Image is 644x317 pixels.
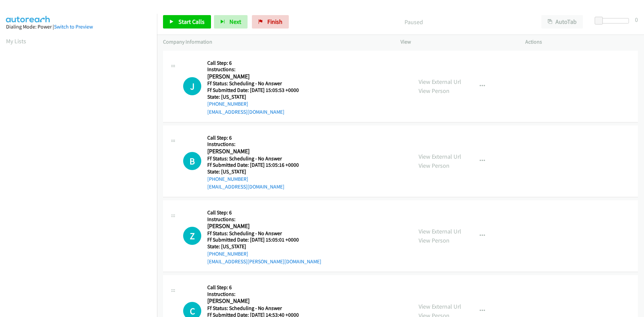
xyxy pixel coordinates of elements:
[183,152,201,170] div: The call is yet to be attempted
[207,87,307,94] h5: Ff Submitted Date: [DATE] 15:05:53 +0000
[298,17,529,27] p: Paused
[183,152,201,170] h1: B
[207,141,307,148] h5: Instructions:
[54,23,93,30] a: Switch to Preview
[183,227,201,245] div: The call is yet to be attempted
[419,153,461,160] a: View External Url
[207,101,248,107] a: [PHONE_NUMBER]
[207,236,321,243] h5: Ff Submitted Date: [DATE] 15:05:01 +0000
[207,216,321,223] h5: Instructions:
[207,73,307,81] h2: [PERSON_NAME]
[419,87,449,95] a: View Person
[207,222,307,230] h2: [PERSON_NAME]
[207,209,321,216] h5: Call Step: 6
[207,183,284,190] a: [EMAIL_ADDRESS][DOMAIN_NAME]
[541,15,583,29] button: AutoTab
[163,15,211,29] a: Start Calls
[635,15,638,24] div: 0
[419,162,449,169] a: View Person
[207,162,307,168] h5: Ff Submitted Date: [DATE] 15:05:16 +0000
[525,38,638,46] p: Actions
[214,15,248,29] button: Next
[207,176,248,182] a: [PHONE_NUMBER]
[207,305,321,312] h5: Ff Status: Scheduling - No Answer
[207,94,307,100] h5: State: [US_STATE]
[178,18,205,25] span: Start Calls
[207,168,307,175] h5: State: [US_STATE]
[419,78,461,86] a: View External Url
[6,37,26,45] a: My Lists
[419,227,461,235] a: View External Url
[207,297,307,305] h2: [PERSON_NAME]
[252,15,289,29] a: Finish
[419,236,449,244] a: View Person
[183,227,201,245] h1: Z
[207,258,321,265] a: [EMAIL_ADDRESS][PERSON_NAME][DOMAIN_NAME]
[207,291,321,298] h5: Instructions:
[183,77,201,95] div: The call is yet to be attempted
[207,251,248,257] a: [PHONE_NUMBER]
[207,243,321,250] h5: State: [US_STATE]
[6,23,151,31] div: Dialing Mode: Power |
[207,155,307,162] h5: Ff Status: Scheduling - No Answer
[598,18,629,23] div: Delay between calls (in seconds)
[207,66,307,73] h5: Instructions:
[163,38,388,46] p: Company Information
[183,77,201,95] h1: J
[229,18,241,25] span: Next
[267,18,282,25] span: Finish
[207,284,321,291] h5: Call Step: 6
[207,135,307,141] h5: Call Step: 6
[207,148,307,155] h2: [PERSON_NAME]
[207,80,307,87] h5: Ff Status: Scheduling - No Answer
[207,230,321,237] h5: Ff Status: Scheduling - No Answer
[207,109,284,115] a: [EMAIL_ADDRESS][DOMAIN_NAME]
[419,303,461,310] a: View External Url
[207,60,307,66] h5: Call Step: 6
[400,38,513,46] p: View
